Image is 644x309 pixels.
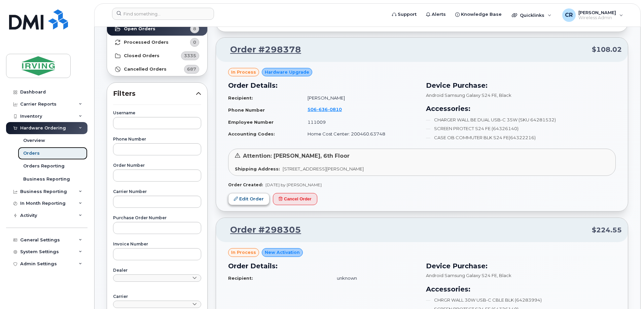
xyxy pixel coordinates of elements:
[331,272,418,284] td: unknown
[124,67,167,72] strong: Cancelled Orders
[301,128,418,140] td: Home Cost Center: 200460.63748
[113,163,201,167] label: Order Number
[113,216,201,220] label: Purchase Order Number
[113,242,201,246] label: Invoice Number
[184,52,196,59] span: 3335
[451,8,506,21] a: Knowledge Base
[107,63,207,76] a: Cancelled Orders687
[301,116,418,128] td: 111009
[507,8,556,22] div: Quicklinks
[578,10,616,15] span: [PERSON_NAME]
[228,107,265,113] strong: Phone Number
[426,284,616,294] h3: Accessories:
[228,261,418,271] h3: Order Details:
[497,273,511,278] span: , Black
[398,11,417,18] span: Support
[228,182,263,187] strong: Order Created:
[228,275,253,281] strong: Recipient:
[426,125,616,132] li: SCREEN PROTECT S24 FE (64326140)
[592,45,622,54] span: $108.02
[432,11,446,18] span: Alerts
[283,166,364,171] span: [STREET_ADDRESS][PERSON_NAME]
[426,80,616,90] h3: Device Purchase:
[228,95,253,101] strong: Recipient:
[497,92,511,98] span: , Black
[113,137,201,141] label: Phone Number
[187,66,196,72] span: 687
[243,153,350,159] span: Attention: [PERSON_NAME], 6th Floor
[193,39,196,45] span: 0
[558,8,628,22] div: Crystal Rowe
[113,190,201,194] label: Carrier Number
[107,49,207,63] a: Closed Orders3335
[113,89,196,99] span: Filters
[592,225,622,235] span: $224.55
[426,92,497,98] span: Android Samsung Galaxy S24 FE
[565,11,573,19] span: CR
[113,295,201,299] label: Carrier
[426,261,616,271] h3: Device Purchase:
[124,53,159,59] strong: Closed Orders
[426,117,616,123] li: CHARGER WALL BE DUAL USB-C 35W (SKU 64281532)
[301,92,418,104] td: [PERSON_NAME]
[461,11,502,18] span: Knowledge Base
[426,134,616,141] li: CASE OB COMMUTER BLK S24 FE(64322216)
[228,131,275,137] strong: Accounting Codes:
[328,107,342,112] span: 0810
[228,119,274,125] strong: Employee Number
[228,193,270,205] a: Edit Order
[387,8,421,21] a: Support
[231,69,256,75] span: in process
[520,12,544,18] span: Quicklinks
[112,8,214,20] input: Find something...
[265,69,309,75] span: Hardware Upgrade
[265,249,300,256] span: New Activation
[231,249,256,256] span: in process
[235,166,280,171] strong: Shipping Address:
[107,22,207,36] a: Open Orders8
[124,40,169,45] strong: Processed Orders
[273,193,317,205] button: Cancel Order
[107,36,207,49] a: Processed Orders0
[426,104,616,114] h3: Accessories:
[222,224,301,236] a: Order #298305
[421,8,451,21] a: Alerts
[578,15,616,21] span: Wireless Admin
[426,273,497,278] span: Android Samsung Galaxy S24 FE
[124,26,155,32] strong: Open Orders
[308,107,350,112] a: 5066360810
[265,182,322,187] span: [DATE] by [PERSON_NAME]
[228,80,418,90] h3: Order Details:
[113,111,201,115] label: Username
[308,107,342,112] span: 506
[222,44,301,56] a: Order #298378
[426,297,616,303] li: CHRGR WALL 30W USB-C CBLE BLK (64283994)
[193,26,196,32] span: 8
[317,107,328,112] span: 636
[113,268,201,272] label: Dealer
